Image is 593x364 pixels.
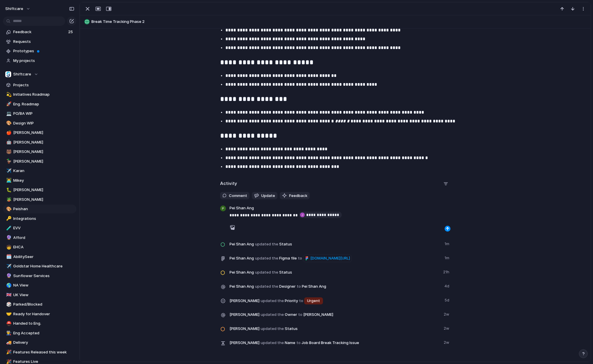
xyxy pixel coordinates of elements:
[13,130,74,136] span: [PERSON_NAME]
[298,312,302,318] span: to
[5,349,11,355] button: 🎉
[6,339,10,346] div: 🚚
[6,177,10,184] div: 👨‍💻
[230,254,441,262] span: Figma file
[3,56,76,65] a: My projects
[6,301,10,308] div: 🎲
[13,349,74,355] span: Features Released this week
[13,92,74,97] span: Initiatives Roadmap
[3,272,76,280] a: 🔮Sunflower Services
[5,111,11,117] button: 💻
[296,340,301,346] span: to
[445,240,450,247] span: 1m
[5,6,23,12] span: shiftcare
[6,349,10,355] div: 🎉
[13,71,31,77] span: Shiftcare
[5,330,11,336] button: 👨‍🏭
[261,298,284,304] span: updated the
[13,82,74,88] span: Projects
[3,47,76,55] a: Prototypes
[3,157,76,166] a: 🦆[PERSON_NAME]
[13,168,74,174] span: Karan
[3,348,76,357] a: 🎉Features Released this week
[261,193,275,199] span: Update
[229,193,247,199] span: Comment
[255,255,278,261] span: updated the
[13,206,74,212] span: Peishan
[6,311,10,317] div: 🤝
[3,291,76,299] a: 🇬🇧UK View
[13,48,74,54] span: Prototypes
[230,324,440,333] span: Status
[3,281,76,290] a: 🌎NA View
[6,263,10,270] div: ✈️
[3,28,76,36] a: Feedback25
[444,282,450,289] span: 4d
[3,310,76,318] a: 🤝Ready for Handover
[6,196,10,203] div: 🪴
[3,262,76,271] div: ✈️Goldstar Home Healthcare
[3,100,76,109] a: 🚀Eng. Roadmap
[297,284,301,289] span: to
[5,149,11,155] button: 🐻
[5,101,11,107] button: 🚀
[230,240,441,248] span: Status
[310,255,350,261] span: [DOMAIN_NAME][URL]
[3,4,33,14] button: shiftcare
[5,321,11,326] button: ⛑️
[3,319,76,328] a: ⛑️Handed to Eng.
[13,29,66,35] span: Feedback
[3,119,76,128] a: 🎨Design WIP
[3,109,76,118] a: 💻PO/BA WIP
[6,225,10,232] div: 🧪
[13,273,74,279] span: Sunflower Services
[6,168,10,174] div: ✈️
[5,244,11,250] button: 🧒
[230,298,259,304] span: [PERSON_NAME]
[230,312,259,318] span: [PERSON_NAME]
[230,338,440,347] span: Name Job Board Break Tracking Issue
[3,81,76,90] a: Projects
[5,301,11,307] button: 🎲
[6,272,10,279] div: 🔮
[13,159,74,164] span: [PERSON_NAME]
[3,195,76,204] div: 🪴[PERSON_NAME]
[68,29,74,35] span: 25
[3,90,76,99] a: 💫Initiatives Roadmap
[230,268,440,276] span: Status
[5,206,11,212] button: 🎨
[6,91,10,98] div: 💫
[5,120,11,126] button: 🎨
[303,312,333,318] span: [PERSON_NAME]
[5,197,11,203] button: 🪴
[5,139,11,145] button: 🤖
[230,340,259,346] span: [PERSON_NAME]
[3,37,76,46] a: Requests
[3,138,76,147] a: 🤖[PERSON_NAME]
[13,330,74,336] span: Eng Accepted
[6,330,10,336] div: 👨‍🏭
[444,338,450,346] span: 2w
[3,147,76,156] div: 🐻[PERSON_NAME]
[5,130,11,136] button: 🍎
[3,214,76,223] a: 🔑Integrations
[6,234,10,241] div: 🔮
[3,329,76,338] div: 👨‍🏭Eng Accepted
[230,296,441,305] span: Priority
[6,206,10,213] div: 🎨
[3,128,76,137] div: 🍎[PERSON_NAME]
[443,268,450,275] span: 21h
[13,187,74,193] span: [PERSON_NAME]
[5,235,11,241] button: 🔮
[3,252,76,261] a: 🗓️AbilitySeer
[5,273,11,279] button: 🔮
[5,168,11,174] button: ✈️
